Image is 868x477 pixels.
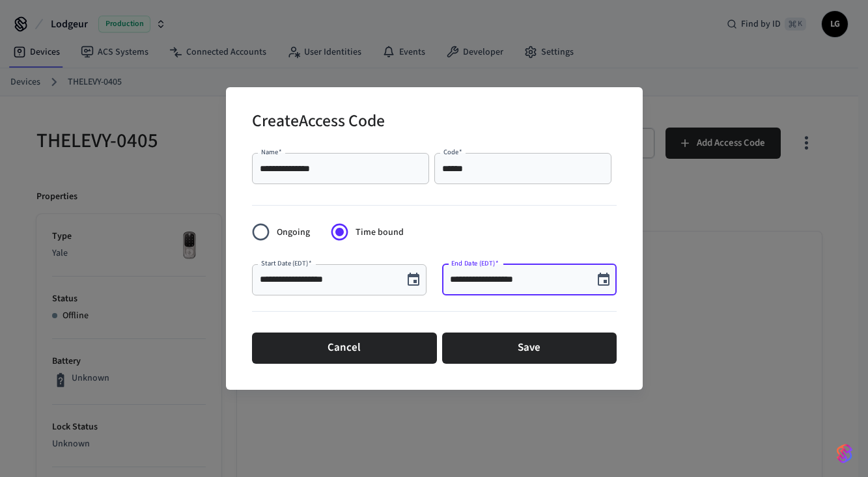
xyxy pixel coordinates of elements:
[252,103,385,143] h2: Create Access Code
[400,267,427,293] button: Choose date, selected date is Oct 1, 2025
[442,333,617,364] button: Save
[277,226,310,239] span: Ongoing
[837,443,852,464] img: SeamLogoGradient.69752ec5.svg
[261,258,311,268] label: Start Date (EDT)
[252,333,437,364] button: Cancel
[451,258,498,268] label: End Date (EDT)
[443,147,462,157] label: Code
[591,267,617,293] button: Choose date, selected date is Oct 5, 2025
[261,147,282,157] label: Name
[356,226,404,239] span: Time bound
